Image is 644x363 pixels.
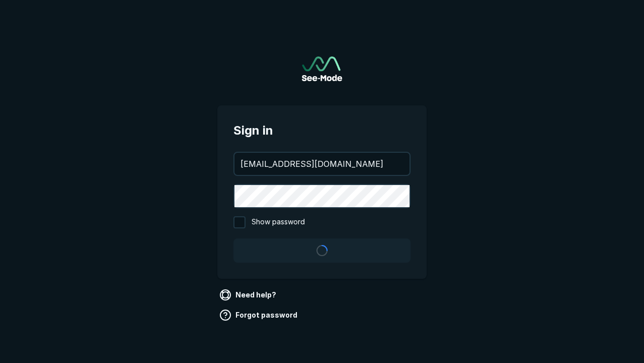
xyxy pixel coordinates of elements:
a: Forgot password [217,307,301,323]
span: Sign in [233,122,411,140]
input: your@email.com [234,153,410,175]
a: Need help? [217,287,280,303]
a: Go to sign in [302,56,342,81]
span: Show password [252,216,305,228]
img: See-Mode Logo [302,56,342,81]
